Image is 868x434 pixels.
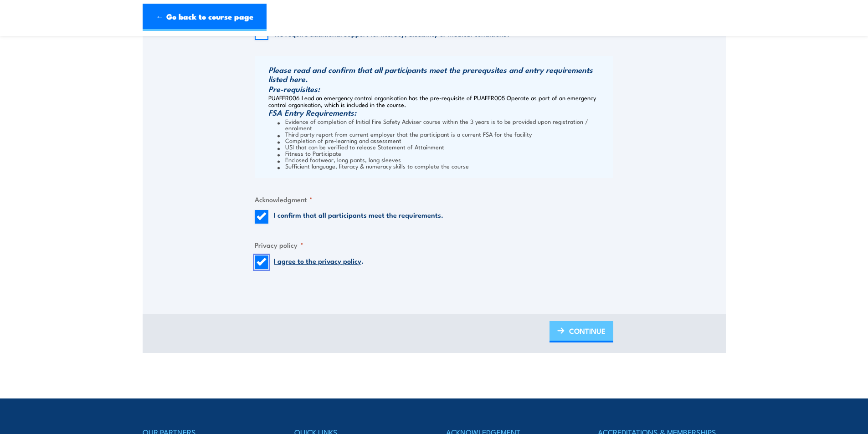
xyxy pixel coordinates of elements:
a: I agree to the privacy policy [274,255,361,266]
label: I confirm that all participants meet the requirements. [274,210,443,224]
li: Completion of pre-learning and assessment [277,137,611,143]
h3: FSA Entry Requirements: [268,108,611,117]
label: We require additional support for literacy, disability or medical conditions? [274,29,510,38]
a: CONTINUE [550,321,613,342]
li: USI that can be verified to release Statement of Attainment [277,143,611,150]
li: Third party report from current employer that the participant is a current FSA for the facility [277,131,611,137]
li: Sufficient language, literacy & numeracy skills to complete the course [277,163,611,169]
div: PUAFER006 Lead an emergency control organisation has the pre-requisite of PUAFER005 Operate as pa... [255,56,613,178]
legend: Acknowledgment [255,194,313,204]
label: . [274,255,364,269]
li: Enclosed footwear, long pants, long sleeves [277,156,611,163]
li: Evidence of completion of Initial Fire Safety Adviser course within the 3 years is to be provided... [277,118,611,131]
li: Fitness to Participate [277,150,611,156]
a: ← Go back to course page [143,4,267,31]
span: CONTINUE [569,319,606,343]
legend: Privacy policy [255,240,303,250]
h3: Pre-requisites: [268,84,611,93]
h3: Please read and confirm that all participants meet the prerequsites and entry requirements listed... [268,65,611,83]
